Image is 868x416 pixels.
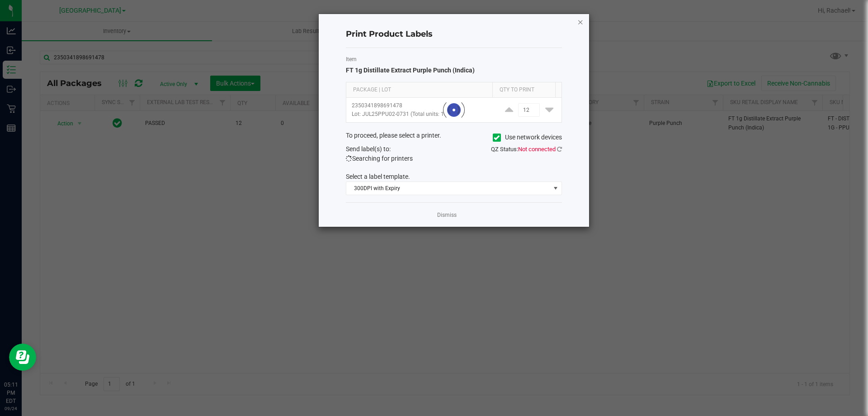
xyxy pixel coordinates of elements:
th: Package | Lot [346,82,492,98]
label: Item [346,55,562,63]
div: Select a label template. [339,172,569,182]
th: Qty to Print [492,82,555,98]
div: To proceed, please select a printer. [339,131,569,144]
iframe: Resource center [9,344,36,371]
a: Dismiss [437,211,457,219]
h4: Print Product Labels [346,29,562,40]
span: Send label(s) to: [346,145,391,153]
span: 300DPI with Expiry [346,182,550,195]
label: Use network devices [493,133,562,142]
span: FT 1g Distillate Extract Purple Punch (Indica) [346,67,475,74]
span: QZ Status: [491,146,562,153]
span: Not connected [518,146,556,153]
span: Searching for printers [346,155,413,162]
